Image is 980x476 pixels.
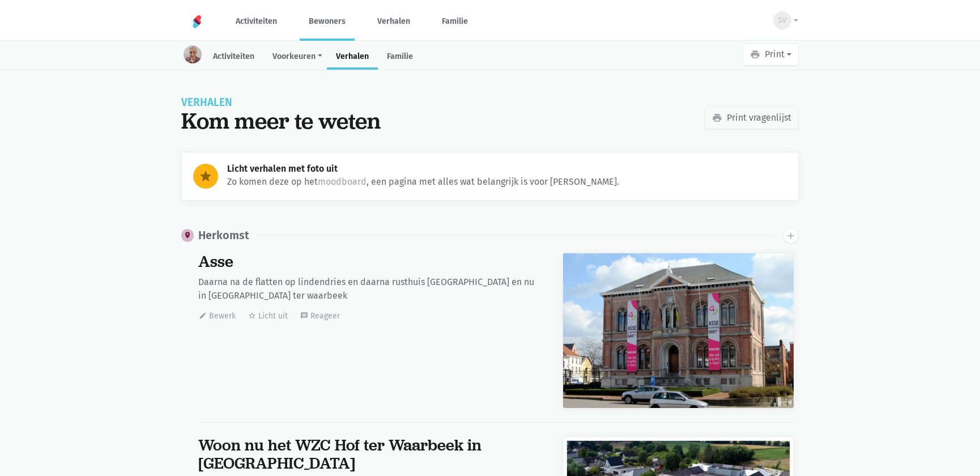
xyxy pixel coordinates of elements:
[368,2,419,40] a: Verhalen
[766,7,799,33] button: SV
[199,312,207,320] i: edit
[786,231,796,241] i: add
[433,2,477,40] a: Familie
[181,97,476,108] div: Verhalen
[778,15,786,26] span: SV
[181,108,476,134] div: Kom meer te weten
[184,231,191,239] i: place
[300,307,340,325] button: Reageer
[327,45,378,70] a: Verhalen
[227,176,787,188] p: Zo komen deze op het , een pagina met alles wat belangrijk is voor [PERSON_NAME].
[705,107,799,129] a: Print vragenlijst
[318,176,367,187] a: moodboard
[190,15,204,28] img: Home
[198,307,236,325] button: Bewerk
[263,45,327,70] a: Voorkeuren
[248,312,256,320] i: star_border
[198,436,534,473] div: Woon nu het WZC Hof ter Waarbeek in [GEOGRAPHIC_DATA]
[227,164,787,174] div: Licht verhalen met foto uit
[743,43,799,66] button: Print
[198,275,534,303] div: Daarna na de flatten op lindendries en daarna rusthuis [GEOGRAPHIC_DATA] en nu in [GEOGRAPHIC_DAT...
[227,2,286,40] a: Activiteiten
[198,253,534,271] div: Asse
[198,229,249,242] div: Herkomst
[378,45,422,70] a: Familie
[184,45,202,63] img: resident-image
[712,113,722,123] i: print
[750,49,760,59] i: print
[300,2,355,40] a: Bewoners
[300,312,308,320] i: message
[199,169,212,183] i: star
[204,45,263,70] a: Activiteiten
[248,307,288,325] button: Licht uit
